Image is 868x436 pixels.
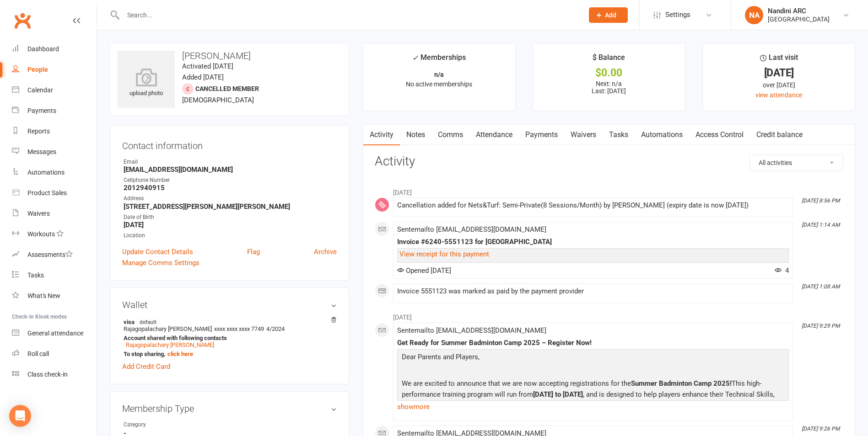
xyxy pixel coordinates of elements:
a: Credit balance [750,124,809,145]
div: Get Ready for Summer Badminton Camp 2025 – Register Now! [397,339,789,347]
span: No active memberships [406,80,472,88]
i: [DATE] 8:56 PM [802,197,840,204]
div: Dashboard [27,45,59,53]
i: [DATE] 9:26 PM [802,425,840,432]
h3: Contact information [122,137,337,151]
div: Waivers [27,210,50,217]
a: Flag [247,246,260,257]
a: View receipt for this payment [399,250,489,258]
a: Waivers [12,203,97,224]
a: Rajagopalachary [PERSON_NAME] [126,341,214,348]
span: Add [605,11,616,19]
a: Calendar [12,80,97,101]
a: Payments [519,124,564,145]
a: Payments [12,101,97,121]
a: Workouts [12,224,97,245]
div: $0.00 [541,68,677,78]
i: [DATE] 9:29 PM [802,323,840,329]
b: [DATE] to [DATE] [533,390,583,399]
i: ✓ [412,53,418,62]
div: Payments [27,107,56,114]
span: Opened [DATE] [397,266,451,275]
div: Address [124,194,337,203]
a: view attendance [755,91,802,99]
li: Rajagopalachary [PERSON_NAME] [122,317,337,359]
h3: Membership Type [122,404,337,414]
div: Memberships [412,52,466,69]
a: Add Credit Card [122,361,170,372]
a: click here [167,351,193,357]
div: Automations [27,169,65,176]
div: People [27,66,48,73]
a: What's New [12,286,97,306]
a: show more [397,400,789,413]
strong: [EMAIL_ADDRESS][DOMAIN_NAME] [124,165,337,174]
button: Add [589,7,628,23]
a: Assessments [12,245,97,265]
div: Cancellation added for Nets&Turf: Semi-Private(8 Sessions/Month) by [PERSON_NAME] (expiry date is... [397,202,789,209]
div: Category [124,420,199,429]
h3: Wallet [122,300,337,310]
strong: [DATE] [124,221,337,229]
p: Next: n/a Last: [DATE] [541,80,677,95]
a: Class kiosk mode [12,364,97,385]
a: General attendance kiosk mode [12,323,97,344]
a: Access Control [689,124,750,145]
div: Date of Birth [124,213,337,222]
a: People [12,59,97,80]
strong: [STREET_ADDRESS][PERSON_NAME][PERSON_NAME] [124,202,337,211]
p: Dear Parents and Players, [399,351,787,365]
a: Dashboard [12,39,97,59]
a: Automations [12,162,97,183]
a: Notes [400,124,431,145]
input: Search... [120,9,577,21]
span: Sent email to [EMAIL_ADDRESS][DOMAIN_NAME] [397,326,546,335]
a: Waivers [564,124,603,145]
li: [DATE] [375,308,843,322]
div: NA [745,6,763,24]
span: xxxx xxxx xxxx 7749 [214,325,264,332]
div: General attendance [27,330,83,337]
time: Added [DATE] [182,73,224,81]
a: Automations [635,124,689,145]
li: [DATE] [375,183,843,197]
div: upload photo [118,68,175,98]
a: Clubworx [11,9,34,32]
div: Roll call [27,350,49,357]
div: over [DATE] [711,80,846,90]
div: Messages [27,148,56,155]
div: Product Sales [27,189,67,197]
a: Archive [314,246,337,257]
i: [DATE] 1:14 AM [802,222,840,228]
i: [DATE] 1:08 AM [802,283,840,290]
h3: [PERSON_NAME] [118,51,341,61]
div: Email [124,158,337,166]
div: Open Intercom Messenger [9,405,31,427]
strong: 2012940915 [124,184,337,192]
div: Nandini ARC [768,7,830,15]
strong: Account shared with following contacts [124,335,332,341]
time: Activated [DATE] [182,62,233,70]
strong: visa [124,318,332,325]
a: Product Sales [12,183,97,203]
div: Reports [27,128,50,135]
a: Comms [431,124,469,145]
a: Update Contact Details [122,246,193,257]
span: We are excited to announce that we are now accepting registrations for the This high-performance ... [402,379,775,409]
div: Last visit [760,52,798,68]
strong: n/a [434,71,444,78]
a: Tasks [12,265,97,286]
div: Cellphone Number [124,176,337,185]
a: Tasks [603,124,635,145]
strong: To stop sharing, [124,351,332,357]
a: Reports [12,121,97,142]
a: Roll call [12,344,97,364]
span: 4 [775,266,789,275]
span: default [137,318,159,325]
span: [DEMOGRAPHIC_DATA] [182,96,254,104]
div: What's New [27,292,60,299]
a: Attendance [469,124,519,145]
div: Location [124,231,337,240]
div: Invoice #6240-5551123 for [GEOGRAPHIC_DATA] [397,238,789,246]
b: Summer Badminton Camp 2025! [631,379,732,388]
